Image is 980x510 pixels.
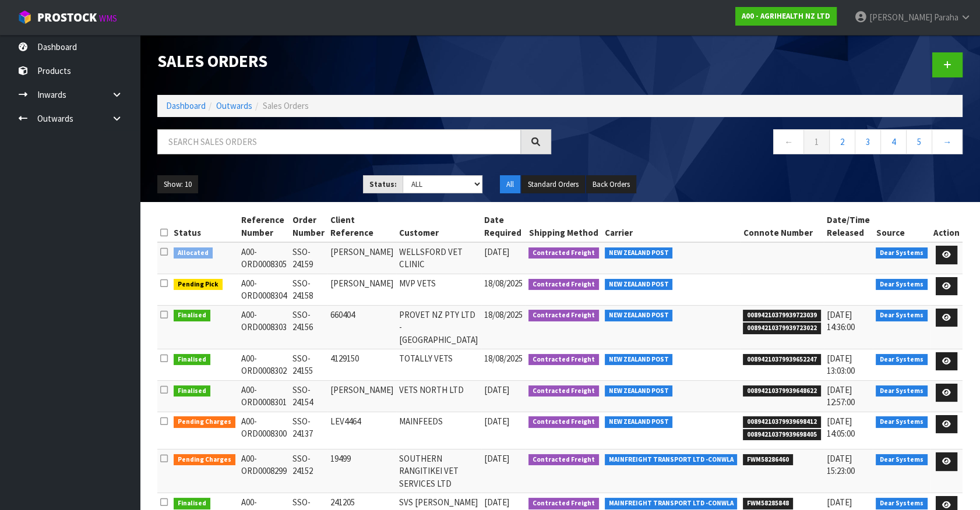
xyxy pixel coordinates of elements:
span: Dear Systems [876,385,928,397]
a: 3 [855,129,881,154]
span: [DATE] 14:36:00 [827,309,855,332]
span: 00894210379939723039 [743,310,821,321]
span: [DATE] [484,497,509,508]
span: Contracted Freight [528,354,599,366]
span: NEW ZEALAND POST [605,385,673,397]
span: Dear Systems [876,354,928,366]
td: A00-ORD0008299 [238,449,290,493]
td: SSO-24137 [290,412,327,449]
span: Contracted Freight [528,310,599,321]
th: Shipping Method [526,211,602,242]
a: Outwards [216,100,252,111]
span: Dear Systems [876,416,928,428]
td: SSO-24158 [290,274,327,305]
span: 00894210379939723022 [743,323,821,334]
span: [DATE] [484,453,509,464]
td: A00-ORD0008301 [238,380,290,412]
span: [DATE] 14:05:00 [827,416,855,439]
th: Action [930,211,963,242]
span: Finalised [174,498,210,509]
td: A00-ORD0008300 [238,412,290,449]
td: [PERSON_NAME] [327,274,396,305]
span: NEW ZEALAND POST [605,247,673,259]
span: Pending Pick [174,279,223,291]
span: Allocated [174,247,213,259]
strong: Status: [369,179,397,189]
a: 5 [906,129,932,154]
span: MAINFREIGHT TRANSPORT LTD -CONWLA [605,454,738,466]
td: SSO-24152 [290,449,327,493]
a: A00 - AGRIHEALTH NZ LTD [735,7,837,26]
span: 18/08/2025 [484,309,523,320]
strong: A00 - AGRIHEALTH NZ LTD [742,11,830,21]
td: [PERSON_NAME] [327,380,396,412]
th: Date/Time Released [824,211,873,242]
span: FWM58286460 [743,454,793,466]
span: NEW ZEALAND POST [605,354,673,366]
span: ProStock [37,10,97,25]
td: A00-ORD0008302 [238,349,290,380]
span: Finalised [174,310,210,321]
span: Contracted Freight [528,454,599,466]
th: Client Reference [327,211,396,242]
span: Dear Systems [876,498,928,509]
input: Search sales orders [157,129,521,154]
span: Finalised [174,354,210,366]
span: [DATE] [484,246,509,257]
td: 660404 [327,305,396,349]
span: NEW ZEALAND POST [605,279,673,291]
span: FWM58285848 [743,498,793,509]
span: Sales Orders [263,100,309,111]
td: LEV4464 [327,412,396,449]
td: SOUTHERN RANGITIKEI VET SERVICES LTD [396,449,481,493]
button: Standard Orders [521,175,585,194]
span: Dear Systems [876,310,928,321]
span: [DATE] [484,384,509,395]
td: SSO-24156 [290,305,327,349]
th: Source [873,211,930,242]
span: [DATE] [484,416,509,427]
td: A00-ORD0008305 [238,242,290,274]
td: 19499 [327,449,396,493]
td: MAINFEEDS [396,412,481,449]
span: Finalised [174,385,210,397]
td: SSO-24154 [290,380,327,412]
td: SSO-24159 [290,242,327,274]
span: Contracted Freight [528,247,599,259]
h1: Sales Orders [157,52,551,71]
td: TOTALLY VETS [396,349,481,380]
span: 00894210379939648622 [743,385,821,397]
span: NEW ZEALAND POST [605,310,673,321]
span: 18/08/2025 [484,278,523,289]
a: 2 [829,129,855,154]
span: Contracted Freight [528,498,599,509]
th: Connote Number [740,211,824,242]
span: 00894210379939652247 [743,354,821,366]
span: Contracted Freight [528,279,599,291]
a: → [932,129,963,154]
span: Dear Systems [876,247,928,259]
span: [DATE] 15:23:00 [827,453,855,476]
button: Show: 10 [157,175,198,194]
span: Paraha [934,12,958,23]
td: VETS NORTH LTD [396,380,481,412]
span: 00894210379939698405 [743,429,821,441]
td: MVP VETS [396,274,481,305]
td: 4129150 [327,349,396,380]
span: [DATE] 13:03:00 [827,353,855,376]
span: MAINFREIGHT TRANSPORT LTD -CONWLA [605,498,738,509]
td: A00-ORD0008303 [238,305,290,349]
span: NEW ZEALAND POST [605,416,673,428]
span: Pending Charges [174,454,235,466]
span: 00894210379939698412 [743,416,821,428]
th: Reference Number [238,211,290,242]
a: ← [773,129,804,154]
button: Back Orders [586,175,636,194]
span: Pending Charges [174,416,235,428]
td: [PERSON_NAME] [327,242,396,274]
span: Contracted Freight [528,416,599,428]
td: SSO-24155 [290,349,327,380]
button: All [500,175,520,194]
th: Date Required [481,211,526,242]
small: WMS [99,13,117,24]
